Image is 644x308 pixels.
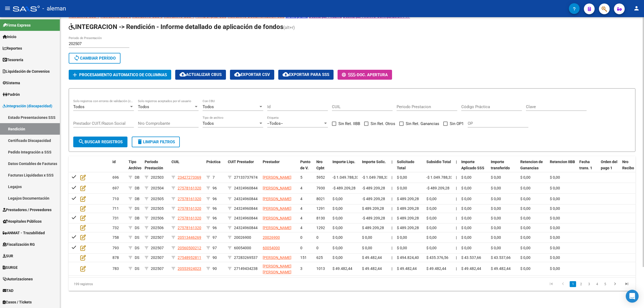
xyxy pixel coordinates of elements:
span: [PERSON_NAME] [263,216,291,220]
span: $ 0,00 [520,255,530,260]
span: $ 0,00 [332,206,343,211]
span: $ 43.537,66 [461,255,481,260]
datatable-header-cell: id [110,156,126,180]
span: | [456,160,457,164]
span: $ 0,00 [426,226,437,230]
span: $ 0,00 [491,197,501,201]
li: page 3 [585,280,593,289]
span: 4 [300,206,302,211]
span: 24324960844 [234,197,258,201]
span: | [391,246,392,250]
datatable-header-cell: CUIT Prestador [226,156,261,180]
span: SURGE [3,265,18,270]
span: Práctica [206,160,221,164]
span: Todos [73,104,85,109]
mat-icon: check [71,173,77,180]
span: [PERSON_NAME] [263,255,291,260]
span: Prestador [263,160,280,164]
span: Retencion de Ganancias [520,160,543,170]
mat-icon: cloud_download [180,71,186,78]
span: 4 [300,226,302,230]
span: Casos / Tickets [3,299,32,305]
span: 90 [213,266,217,271]
span: $ 0,00 [520,186,530,190]
span: $ 0,00 [362,235,372,240]
span: $ 0,00 [461,206,471,211]
span: | [391,206,392,211]
span: 0 [316,235,319,240]
span: 8021 [316,197,325,201]
span: Tesorería [3,57,23,63]
span: $ 0,00 [491,226,501,230]
span: $ 0,00 [332,216,343,220]
span: - [342,72,357,77]
span: Periodo Prestación [145,160,163,170]
span: Orden del pago 1 [601,160,617,170]
span: | [456,175,457,179]
span: DS [135,206,139,211]
span: 4 [300,216,302,220]
span: Importe transferido [491,160,510,170]
span: 202505 [151,197,164,201]
span: | [456,216,457,220]
a: 2 [578,281,584,287]
span: 202506 [151,226,164,230]
datatable-header-cell: Periodo Prestación [142,156,169,180]
a: go to last page [622,281,632,287]
span: -$ 489.209,28 [362,197,385,201]
span: | [456,206,457,211]
span: | [391,255,392,260]
span: Doc. Apertura [357,72,388,77]
div: 878 [112,255,124,261]
span: 97 [213,246,217,250]
span: Sin OP1 [450,120,464,127]
span: -$ 489.209,28 [332,186,356,190]
span: INTEGRACION -> Rendición - Informe detallado de aplicación de fondos [69,23,283,31]
a: 3 [586,281,592,287]
span: Punto de V. [300,160,310,170]
span: [PERSON_NAME] [263,186,291,190]
span: Nro Cpbt [316,160,324,170]
span: $ 489.209,28 [397,197,419,201]
span: 96 [213,186,217,190]
span: $ 0,00 [550,235,560,240]
span: $ 0,00 [397,186,407,190]
span: $ 0,00 [550,255,560,260]
span: 90 [213,255,217,260]
span: Exportar para SSS [283,72,329,77]
datatable-header-cell: Nro Cpbt [314,156,330,180]
span: -$ 489.209,28 [426,186,449,190]
span: -$ 1.049.788,33 [426,175,453,179]
span: 625 [316,255,323,260]
span: | [456,186,457,190]
span: $ 0,00 [461,186,471,190]
mat-icon: sync [74,55,80,61]
li: page 4 [593,280,601,289]
span: $ 0,00 [520,197,530,201]
span: 96 [213,197,217,201]
div: 758 [112,234,124,241]
span: DB [135,197,140,201]
span: 8130 [316,216,325,220]
span: [PERSON_NAME] [263,175,291,179]
span: DS [135,255,139,260]
button: Procesamiento automatico de columnas [69,70,171,80]
datatable-header-cell: Práctica [204,156,226,180]
span: | [391,160,393,164]
datatable-header-cell: Orden del pago 1 [599,156,620,180]
span: Nro Recibo [622,160,634,170]
span: $ 0,00 [426,197,437,201]
span: 0 [300,246,302,250]
mat-icon: add [72,72,78,78]
span: 24324960844 [234,226,258,230]
span: Fecha trans. 1 [579,160,592,170]
datatable-header-cell: Importe transferido [489,156,518,180]
span: $ 0,00 [491,206,501,211]
span: Reportes [3,45,22,51]
mat-icon: person [633,5,640,12]
span: 23427273369 [178,175,201,179]
datatable-header-cell: CUIL [169,156,204,180]
span: 27578161320 [178,197,201,201]
span: 5 [300,175,302,179]
datatable-header-cell: Retencion de Ganancias [518,156,548,180]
